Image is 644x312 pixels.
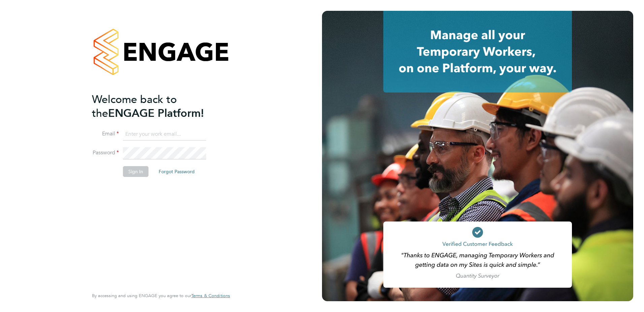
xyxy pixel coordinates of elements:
[123,166,149,177] button: Sign In
[92,130,119,137] label: Email
[153,166,200,177] button: Forgot Password
[92,93,223,120] h2: ENGAGE Platform!
[92,149,119,156] label: Password
[92,93,177,120] span: Welcome back to the
[123,128,206,140] input: Enter your work email...
[92,293,230,298] span: By accessing and using ENGAGE you agree to our
[191,293,230,298] a: Terms & Conditions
